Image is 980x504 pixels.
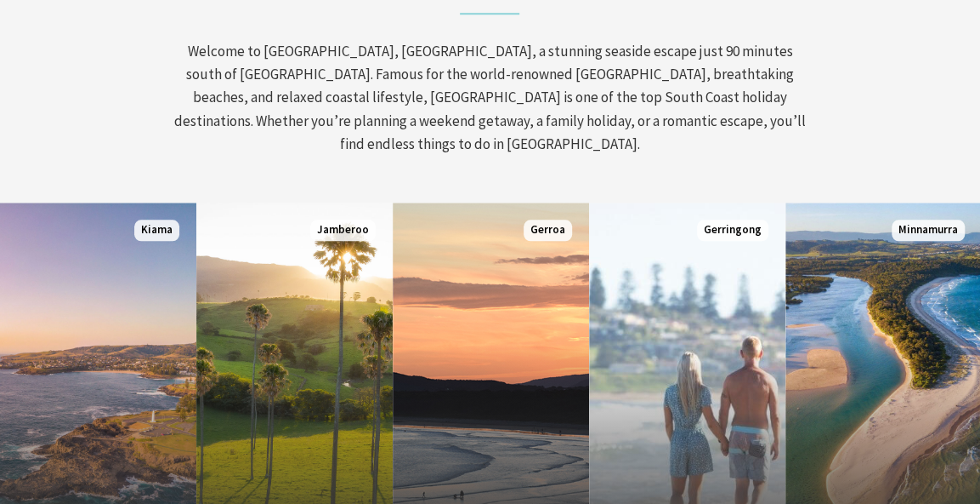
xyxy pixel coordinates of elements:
span: Kiama [134,220,179,241]
span: Gerringong [697,220,768,241]
span: Minnamurra [892,220,965,241]
span: Jamberoo [310,220,376,241]
span: Gerroa [524,220,572,241]
p: Welcome to [GEOGRAPHIC_DATA], [GEOGRAPHIC_DATA], a stunning seaside escape just 90 minutes south ... [170,40,810,156]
